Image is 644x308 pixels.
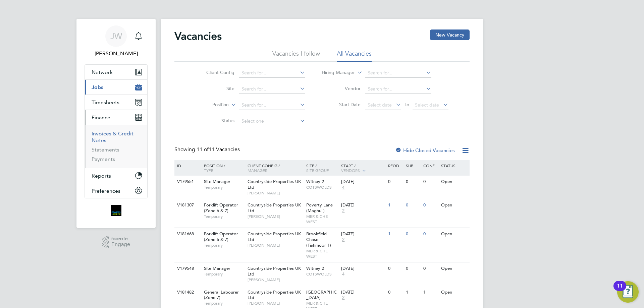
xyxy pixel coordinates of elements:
[85,80,147,95] button: Jobs
[197,146,240,153] span: 11 Vacancies
[341,266,385,271] div: [DATE]
[239,101,305,110] input: Search for...
[92,114,110,121] span: Finance
[92,188,120,194] span: Preferences
[239,68,305,78] input: Search for...
[204,301,244,306] span: Temporary
[175,286,199,299] div: V181482
[248,265,301,277] span: Countryside Properties UK Ltd
[316,69,355,76] label: Hiring Manager
[306,248,338,259] span: MER & CHE WEST
[439,199,469,211] div: Open
[111,205,121,216] img: bromak-logo-retina.png
[422,286,439,299] div: 1
[339,160,386,177] div: Start /
[248,231,301,242] span: Countryside Properties UK Ltd
[92,69,113,75] span: Network
[306,168,329,173] span: Site Group
[422,262,439,275] div: 0
[404,228,422,240] div: 0
[422,228,439,240] div: 0
[102,236,130,249] a: Powered byEngage
[204,179,230,184] span: Site Manager
[204,214,244,219] span: Temporary
[85,125,147,168] div: Finance
[204,243,244,248] span: Temporary
[248,202,301,213] span: Countryside Properties UK Ltd
[305,160,340,176] div: Site /
[365,68,431,78] input: Search for...
[368,102,392,108] span: Select date
[439,262,469,275] div: Open
[422,199,439,211] div: 0
[248,277,303,283] span: [PERSON_NAME]
[175,199,199,211] div: V181307
[617,286,623,295] div: 11
[174,29,222,43] h2: Vacancies
[386,228,404,240] div: 1
[404,286,422,299] div: 1
[204,168,213,173] span: Type
[439,286,469,299] div: Open
[272,50,320,62] li: Vacancies I follow
[386,286,404,299] div: 0
[365,84,431,94] input: Search for...
[239,84,305,94] input: Search for...
[174,146,241,153] div: Showing
[386,160,404,171] div: Reqd
[341,168,360,173] span: Vendors
[422,176,439,188] div: 0
[85,65,147,79] button: Network
[85,25,148,58] a: JW[PERSON_NAME]
[248,168,267,173] span: Manager
[415,102,439,108] span: Select date
[306,214,338,224] span: MER & CHE WEST
[248,214,303,219] span: [PERSON_NAME]
[430,29,470,40] button: New Vacancy
[204,271,244,277] span: Temporary
[322,85,361,91] label: Vendor
[92,173,111,179] span: Reports
[92,130,133,143] a: Invoices & Credit Notes
[337,50,372,62] li: All Vacancies
[404,176,422,188] div: 0
[306,289,337,301] span: [GEOGRAPHIC_DATA]
[111,236,130,242] span: Powered by
[85,110,147,125] button: Finance
[248,179,301,190] span: Countryside Properties UK Ltd
[248,243,303,248] span: [PERSON_NAME]
[341,185,345,190] span: 4
[248,301,303,306] span: [PERSON_NAME]
[306,271,338,277] span: COTSWOLDS
[402,100,411,109] span: To
[617,281,639,303] button: Open Resource Center, 11 new notifications
[204,289,239,301] span: General Labourer (Zone 7)
[196,69,234,75] label: Client Config
[341,271,345,277] span: 4
[386,262,404,275] div: 0
[92,146,119,153] a: Statements
[306,179,324,184] span: Witney 2
[439,176,469,188] div: Open
[197,146,209,153] span: 11 of
[404,199,422,211] div: 0
[395,147,455,153] label: Hide Closed Vacancies
[422,160,439,171] div: Conf
[248,289,301,301] span: Countryside Properties UK Ltd
[341,295,345,301] span: 2
[175,262,199,275] div: V179548
[196,118,234,124] label: Status
[92,84,103,90] span: Jobs
[322,102,361,108] label: Start Date
[341,237,345,243] span: 2
[204,231,238,242] span: Forklift Operator (Zone 6 & 7)
[110,32,122,41] span: JW
[76,19,156,228] nav: Main navigation
[204,202,238,213] span: Forklift Operator (Zone 6 & 7)
[341,202,385,208] div: [DATE]
[85,183,147,198] button: Preferences
[404,262,422,275] div: 0
[386,176,404,188] div: 0
[92,99,119,106] span: Timesheets
[204,185,244,190] span: Temporary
